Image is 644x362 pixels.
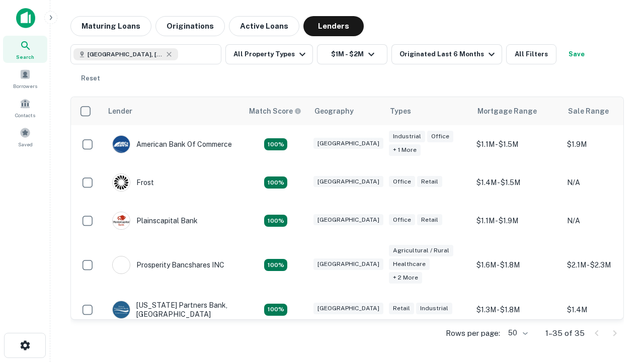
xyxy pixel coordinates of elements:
[417,214,442,226] div: Retail
[417,176,442,188] div: Retail
[313,303,383,314] div: [GEOGRAPHIC_DATA]
[471,240,562,291] td: $1.6M - $1.8M
[545,327,585,339] p: 1–35 of 35
[471,291,562,329] td: $1.3M - $1.8M
[389,258,430,270] div: Healthcare
[416,303,452,314] div: Industrial
[303,16,364,36] button: Lenders
[249,106,301,117] div: Capitalize uses an advanced AI algorithm to match your search with the best lender. The match sco...
[594,282,644,330] iframe: Chat Widget
[389,144,421,156] div: + 1 more
[264,215,287,227] div: Matching Properties: 3, hasApolloMatch: undefined
[308,97,384,125] th: Geography
[70,16,151,36] button: Maturing Loans
[112,173,154,192] div: Frost
[384,97,471,125] th: Types
[446,327,500,339] p: Rows per page:
[16,53,34,61] span: Search
[112,256,224,274] div: Prosperity Bancshares INC
[88,50,163,59] span: [GEOGRAPHIC_DATA], [GEOGRAPHIC_DATA], [GEOGRAPHIC_DATA]
[264,176,287,189] div: Matching Properties: 3, hasApolloMatch: undefined
[18,140,33,148] span: Saved
[229,16,299,36] button: Active Loans
[225,44,313,64] button: All Property Types
[313,214,383,226] div: [GEOGRAPHIC_DATA]
[3,123,47,150] a: Saved
[113,256,130,274] img: picture
[314,105,354,117] div: Geography
[389,272,422,284] div: + 2 more
[506,44,556,64] button: All Filters
[112,301,233,319] div: [US_STATE] Partners Bank, [GEOGRAPHIC_DATA]
[15,111,35,119] span: Contacts
[390,105,411,117] div: Types
[399,48,498,60] div: Originated Last 6 Months
[391,44,502,64] button: Originated Last 6 Months
[264,259,287,271] div: Matching Properties: 5, hasApolloMatch: undefined
[113,301,130,318] img: picture
[74,68,107,88] button: Reset
[389,303,414,314] div: Retail
[427,131,453,142] div: Office
[477,105,537,117] div: Mortgage Range
[313,138,383,149] div: [GEOGRAPHIC_DATA]
[155,16,225,36] button: Originations
[389,131,425,142] div: Industrial
[389,245,453,256] div: Agricultural / Rural
[389,214,415,226] div: Office
[264,138,287,150] div: Matching Properties: 3, hasApolloMatch: undefined
[313,176,383,188] div: [GEOGRAPHIC_DATA]
[112,135,232,153] div: American Bank Of Commerce
[317,44,387,64] button: $1M - $2M
[389,176,415,188] div: Office
[113,174,130,191] img: picture
[471,163,562,202] td: $1.4M - $1.5M
[504,326,529,340] div: 50
[16,8,35,28] img: capitalize-icon.png
[264,304,287,316] div: Matching Properties: 4, hasApolloMatch: undefined
[471,125,562,163] td: $1.1M - $1.5M
[471,97,562,125] th: Mortgage Range
[3,65,47,92] a: Borrowers
[568,105,609,117] div: Sale Range
[3,94,47,121] a: Contacts
[108,105,132,117] div: Lender
[113,136,130,153] img: picture
[313,258,383,270] div: [GEOGRAPHIC_DATA]
[113,212,130,229] img: picture
[13,82,37,90] span: Borrowers
[102,97,243,125] th: Lender
[112,212,198,230] div: Plainscapital Bank
[471,202,562,240] td: $1.1M - $1.9M
[243,97,308,125] th: Capitalize uses an advanced AI algorithm to match your search with the best lender. The match sco...
[249,106,299,117] h6: Match Score
[3,36,47,63] a: Search
[560,44,593,64] button: Save your search to get updates of matches that match your search criteria.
